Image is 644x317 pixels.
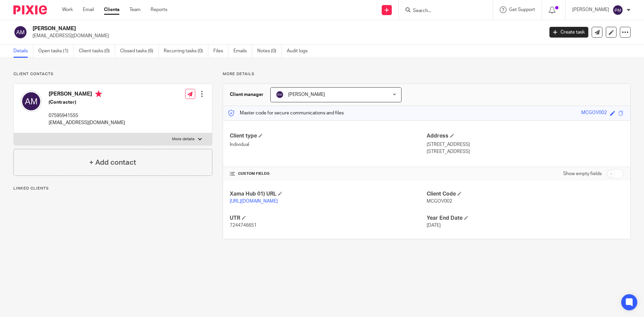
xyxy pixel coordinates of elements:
h4: Year End Date [427,215,624,222]
a: Closed tasks (6) [120,45,159,58]
p: More details [223,71,631,77]
h4: CUSTOM FIELDS [230,171,427,176]
h4: Xama Hub 01) URL [230,191,427,198]
img: svg%3E [276,91,284,99]
h4: [PERSON_NAME] [49,91,125,99]
p: Individual [230,141,427,148]
img: svg%3E [20,91,42,112]
img: svg%3E [13,25,28,39]
a: [URL][DOMAIN_NAME] [230,199,278,204]
h4: + Add contact [89,157,136,168]
span: [PERSON_NAME] [288,92,325,97]
a: Clients [104,6,119,13]
p: [EMAIL_ADDRESS][DOMAIN_NAME] [49,119,125,126]
a: Create task [549,27,588,38]
p: 07595941555 [49,112,125,119]
a: Client tasks (0) [79,45,115,58]
a: Team [129,6,141,13]
h5: (Contractor) [49,99,125,106]
a: Email [83,6,94,13]
a: Open tasks (1) [38,45,74,58]
a: Reports [151,6,167,13]
p: More details [172,137,195,142]
a: Details [13,45,33,58]
p: Master code for secure communications and files [228,110,344,116]
a: Files [213,45,228,58]
div: MCGOV002 [581,109,607,117]
p: [STREET_ADDRESS] [427,141,624,148]
span: [DATE] [427,223,441,228]
a: Notes (0) [257,45,282,58]
img: svg%3E [612,5,623,15]
a: Recurring tasks (0) [164,45,208,58]
img: Pixie [13,5,47,14]
h4: UTR [230,215,427,222]
h4: Client Code [427,191,624,198]
p: [STREET_ADDRESS] [427,148,624,155]
h4: Client type [230,133,427,140]
label: Show empty fields [563,170,602,177]
p: [EMAIL_ADDRESS][DOMAIN_NAME] [33,33,539,39]
a: Work [62,6,73,13]
h3: Client manager [230,91,264,98]
p: Client contacts [13,71,212,77]
h4: Address [427,133,624,140]
span: Get Support [509,7,535,12]
a: Audit logs [287,45,313,58]
h2: [PERSON_NAME] [33,25,438,32]
span: 7244746651 [230,223,257,228]
span: MCGOV002 [427,199,452,204]
a: Emails [233,45,252,58]
i: Primary [95,91,102,97]
input: Search [412,8,473,14]
p: Linked clients [13,186,212,191]
p: [PERSON_NAME] [572,6,609,13]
